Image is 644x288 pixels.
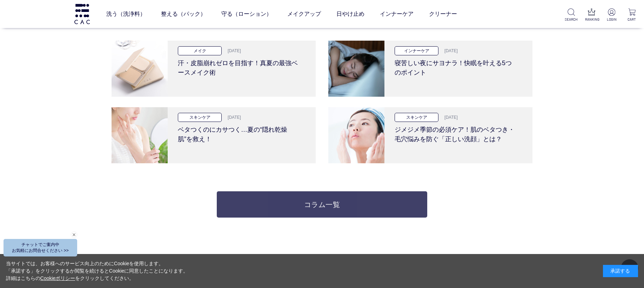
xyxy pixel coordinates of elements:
p: [DATE] [223,48,241,54]
p: [DATE] [440,48,458,54]
a: ベタつくのにカサつく…夏の“隠れ乾燥肌”を救え！ スキンケア [DATE] ベタつくのにカサつく…夏の“隠れ乾燥肌”を救え！ [112,107,316,163]
p: [DATE] [440,114,458,121]
p: RANKING [585,17,598,22]
h3: ベタつくのにカサつく…夏の“隠れ乾燥肌”を救え！ [178,122,300,144]
a: Cookieポリシー [40,275,75,281]
h3: 汗・皮脂崩れゼロを目指す！真夏の最強ベースメイク術 [178,55,300,77]
a: インナーケア [380,4,414,24]
a: コラム一覧 [217,191,427,218]
p: LOGIN [605,17,618,22]
a: ジメジメ季節の必須ケア！肌のベタつき・毛穴悩みを防ぐ「正しい洗顔」とは？ スキンケア [DATE] ジメジメ季節の必須ケア！肌のベタつき・毛穴悩みを防ぐ「正しい洗顔」とは？ [328,107,532,163]
p: SEARCH [565,17,578,22]
div: 当サイトでは、お客様へのサービス向上のためにCookieを使用します。 「承諾する」をクリックするか閲覧を続けるとCookieに同意したことになります。 詳細はこちらの をクリックしてください。 [6,260,188,282]
p: メイク [178,46,222,55]
h3: 寝苦しい夜にサヨナラ！快眠を叶える5つのポイント [395,55,517,77]
img: ベタつくのにカサつく…夏の“隠れ乾燥肌”を救え！ [112,107,168,163]
a: クリーナー [429,4,457,24]
a: CART [625,8,638,22]
h3: ジメジメ季節の必須ケア！肌のベタつき・毛穴悩みを防ぐ「正しい洗顔」とは？ [395,122,517,144]
p: インナーケア [395,46,438,55]
a: 寝苦しい夜にサヨナラ！快眠を叶える5つのポイント インナーケア [DATE] 寝苦しい夜にサヨナラ！快眠を叶える5つのポイント [328,41,532,97]
div: 承諾する [603,265,638,277]
img: ジメジメ季節の必須ケア！肌のベタつき・毛穴悩みを防ぐ「正しい洗顔」とは？ [328,107,384,163]
p: スキンケア [395,113,438,122]
a: 汗・皮脂崩れゼロを目指す！真夏の最強ベースメイク術 メイク [DATE] 汗・皮脂崩れゼロを目指す！真夏の最強ベースメイク術 [112,41,316,97]
a: 守る（ローション） [221,4,272,24]
a: RANKING [585,8,598,22]
a: 整える（パック） [161,4,206,24]
img: 寝苦しい夜にサヨナラ！快眠を叶える5つのポイント [328,41,384,97]
p: CART [625,17,638,22]
img: logo [73,4,91,24]
a: 日やけ止め [336,4,364,24]
a: SEARCH [565,8,578,22]
p: [DATE] [223,114,241,121]
img: 汗・皮脂崩れゼロを目指す！真夏の最強ベースメイク術 [112,41,168,97]
p: スキンケア [178,113,222,122]
a: メイクアップ [287,4,321,24]
a: LOGIN [605,8,618,22]
a: 洗う（洗浄料） [106,4,146,24]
